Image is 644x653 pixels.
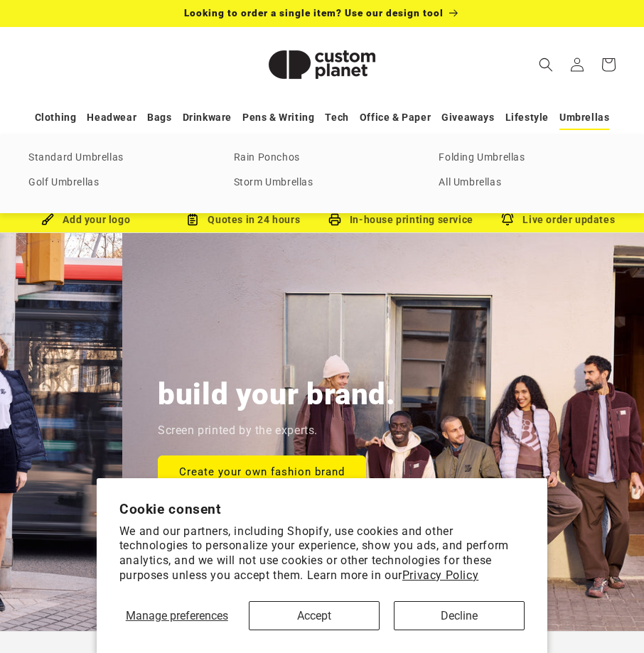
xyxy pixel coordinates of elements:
[402,568,478,582] a: Privacy Policy
[7,211,165,229] div: Add your logo
[119,601,235,630] button: Manage preferences
[249,601,380,630] button: Accept
[441,105,494,130] a: Giveaways
[394,601,525,630] button: Decline
[505,105,549,130] a: Lifestyle
[41,213,54,226] img: Brush Icon
[439,173,616,193] a: All Umbrellas
[328,213,341,226] img: In-house printing
[186,213,199,226] img: Order Updates Icon
[28,149,205,168] a: Standard Umbrellas
[183,105,232,130] a: Drinkware
[360,105,431,130] a: Office & Paper
[119,501,525,517] h2: Cookie consent
[28,173,205,193] a: Golf Umbrellas
[234,149,411,168] a: Rain Ponchos
[165,211,323,229] div: Quotes in 24 hours
[184,7,444,18] span: Looking to order a single item? Use our design tool
[501,213,514,226] img: Order updates
[530,49,562,80] summary: Search
[158,421,318,441] p: Screen printed by the experts.
[126,609,228,622] span: Manage preferences
[439,149,616,168] a: Folding Umbrellas
[322,211,480,229] div: In-house printing service
[325,105,348,130] a: Tech
[87,105,136,130] a: Headwear
[158,455,366,489] a: Create your own fashion brand
[35,105,77,130] a: Clothing
[559,105,609,130] a: Umbrellas
[480,211,638,229] div: Live order updates
[246,27,399,102] a: Custom Planet
[234,173,411,193] a: Storm Umbrellas
[147,105,171,130] a: Bags
[251,33,393,97] img: Custom Planet
[158,375,396,414] h2: build your brand.
[242,105,314,130] a: Pens & Writing
[119,524,525,583] p: We and our partners, including Shopify, use cookies and other technologies to personalize your ex...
